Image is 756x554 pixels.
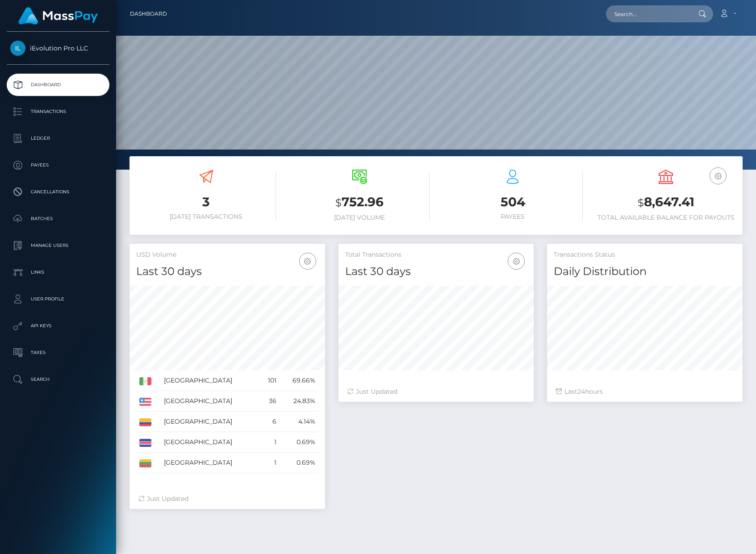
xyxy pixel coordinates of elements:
[10,266,106,279] p: Links
[10,373,106,386] p: Search
[596,214,736,221] h6: Total Available Balance for Payouts
[7,181,109,203] a: Cancellations
[10,346,106,359] p: Taxes
[7,154,109,176] a: Payees
[161,371,260,391] td: [GEOGRAPHIC_DATA]
[139,439,151,447] img: CR.png
[10,132,106,145] p: Ledger
[554,264,736,279] h4: Daily Distribution
[289,214,429,221] h6: [DATE] Volume
[139,418,151,426] img: CO.png
[260,412,280,432] td: 6
[345,264,527,279] h4: Last 30 days
[7,315,109,337] a: API Keys
[139,398,151,406] img: US.png
[10,292,106,306] p: User Profile
[10,41,25,56] img: iEvolution Pro LLC
[161,432,260,453] td: [GEOGRAPHIC_DATA]
[161,391,260,412] td: [GEOGRAPHIC_DATA]
[289,193,429,212] h3: 752.96
[638,196,644,209] small: $
[7,261,109,283] a: Links
[130,4,167,23] a: Dashboard
[280,432,318,453] td: 0.69%
[136,213,276,221] h6: [DATE] Transactions
[10,105,106,118] p: Transactions
[280,453,318,473] td: 0.69%
[260,432,280,453] td: 1
[138,494,316,504] div: Just Updated
[7,234,109,257] a: Manage Users
[260,453,280,473] td: 1
[136,250,318,259] h5: USD Volume
[10,239,106,252] p: Manage Users
[260,391,280,412] td: 36
[335,196,342,209] small: $
[136,193,276,211] h3: 3
[7,368,109,391] a: Search
[7,74,109,96] a: Dashboard
[443,213,583,221] h6: Payees
[443,193,583,211] h3: 504
[7,44,109,52] span: iEvolution Pro LLC
[7,342,109,364] a: Taxes
[139,459,151,467] img: LT.png
[280,371,318,391] td: 69.66%
[10,158,106,172] p: Payees
[280,412,318,432] td: 4.14%
[10,78,106,92] p: Dashboard
[345,250,527,259] h5: Total Transactions
[7,288,109,310] a: User Profile
[18,7,98,25] img: MassPay Logo
[280,391,318,412] td: 24.83%
[7,127,109,150] a: Ledger
[7,100,109,123] a: Transactions
[556,387,734,396] div: Last hours
[596,193,736,212] h3: 8,647.41
[606,5,690,22] input: Search...
[577,387,585,396] span: 24
[260,371,280,391] td: 101
[347,387,525,396] div: Just Updated
[161,453,260,473] td: [GEOGRAPHIC_DATA]
[10,185,106,199] p: Cancellations
[136,264,318,279] h4: Last 30 days
[554,250,736,259] h5: Transactions Status
[10,212,106,225] p: Batches
[161,412,260,432] td: [GEOGRAPHIC_DATA]
[10,319,106,333] p: API Keys
[139,377,151,385] img: MX.png
[7,208,109,230] a: Batches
